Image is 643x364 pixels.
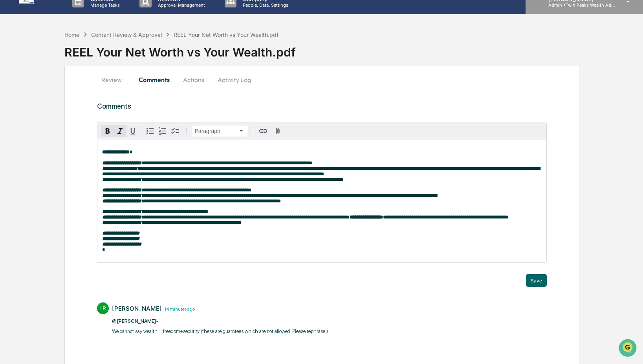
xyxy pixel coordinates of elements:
div: Start new chat [27,60,129,68]
div: 🗄️ [57,100,63,106]
div: 🖐️ [8,100,14,106]
button: Save [526,274,547,287]
span: @[PERSON_NAME] [112,318,156,324]
button: Start new chat [134,62,143,72]
div: Content Review & Approval [91,31,162,38]
button: Underline [126,125,139,137]
div: 🔎 [8,115,14,121]
div: We're available if you need us! [27,68,99,74]
p: People, Data, Settings [236,2,292,8]
span: Data Lookup [16,114,49,122]
span: Preclearance [16,99,51,107]
button: Block type [192,126,248,136]
a: Powered byPylon [55,133,95,139]
div: REEL Your Net Worth vs Your Wealth.pdf [174,31,278,38]
h3: Comments [97,102,547,110]
img: 1746055101610-c473b297-6a78-478c-a979-82029cc54cd1 [8,60,22,74]
div: [PERSON_NAME] [112,305,162,312]
button: Attach files [271,126,285,136]
button: Review [97,70,132,89]
p: How can we help? [8,16,143,29]
p: We cannot say wealth = freedom+security (these are guarntees which are not allowed. Please rephra... [112,328,328,335]
a: 🖐️Preclearance [5,96,54,110]
div: Home [64,31,79,38]
button: Activity Log [211,70,257,89]
time: Wednesday, October 15, 2025 at 1:51:36 PM MDT [162,305,195,312]
p: Manage Tasks [84,2,124,8]
p: Approval Management [152,2,209,8]
button: Comments [132,70,176,89]
p: - [112,317,328,325]
button: Actions [176,70,211,89]
button: Remove italic [114,125,126,137]
div: REEL Your Net Worth vs Your Wealth.pdf [64,39,643,59]
div: secondary tabs example [97,70,547,89]
button: Remove bold [101,125,114,137]
div: LR [97,302,109,314]
span: Pylon [78,133,95,139]
p: Admin • Twin Peaks Wealth Advisors [542,2,615,8]
a: 🗄️Attestations [54,96,101,110]
span: Attestations [65,99,97,107]
iframe: Open customer support [618,338,639,359]
a: 🔎Data Lookup [5,111,53,125]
